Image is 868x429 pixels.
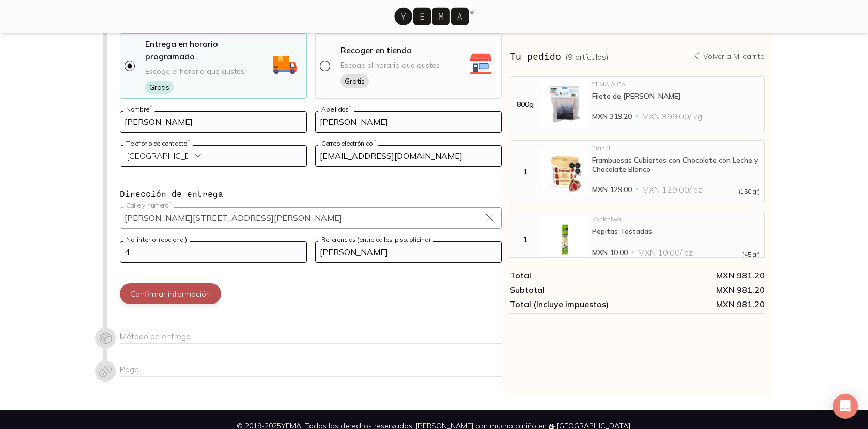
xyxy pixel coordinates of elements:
[510,270,637,280] div: Total
[739,188,760,195] span: (150 gr)
[592,111,632,121] span: MXN 319.20
[123,201,174,209] label: Calle y número
[565,52,609,62] span: ( 9 artículos )
[541,81,588,128] img: Filete de Salmón Chileno
[145,67,244,76] span: Escoge el horario que gustes
[513,167,537,177] div: 1
[592,247,628,258] span: MXN 10.00
[642,111,702,121] span: MXN 399.00 / kg
[120,331,502,344] div: Método de entrega
[340,60,440,70] span: Escoge el horario que gustes
[592,145,760,151] div: FranuÍ
[638,284,765,295] div: MXN 981.20
[592,184,632,195] span: MXN 129.00
[120,111,502,304] div: Contacto
[638,247,693,258] span: MXN 10.00 / pz
[592,81,760,87] div: YEMA & Co
[693,52,765,61] a: Volver a Mi carrito
[120,283,221,304] button: Confirmar información
[120,364,502,377] div: Pago
[510,50,609,63] h3: Tu pedido
[592,216,760,223] div: Konichiwa
[145,81,174,94] span: Gratis
[123,105,155,113] label: Nombre
[592,91,760,101] div: Filete de [PERSON_NAME]
[318,235,433,243] label: Referencias (entre calles, piso, oficina)
[833,394,858,419] div: Open Intercom Messenger
[638,299,765,309] span: MXN 981.20
[703,52,765,61] p: Volver a Mi carrito
[145,38,269,62] p: Entrega en horario programado
[742,251,760,258] span: (45 gr)
[123,139,193,147] label: Teléfono de contacto
[340,44,412,56] p: Recoger en tienda
[513,235,537,244] div: 1
[120,187,502,200] h4: Dirección de entrega
[638,270,765,280] div: MXN 981.20
[510,284,637,295] div: Subtotal
[642,184,702,195] span: MXN 129.00 / pz
[318,105,354,113] label: Apellidos
[318,139,378,147] label: Correo electrónico
[513,100,537,109] div: 800g
[592,227,760,236] div: Pepitas Tostadas
[541,216,588,263] img: Pepitas Tostadas
[340,74,369,88] span: Gratis
[123,235,190,243] label: No. interior (opcional)
[592,155,760,174] div: Frambuesas Cubiertas con Chocolate con Leche y Chocolate Blanco
[541,149,588,195] img: Frambuesas Cubiertas con Chocolate con Leche y Chocolate Blanco
[510,299,637,309] div: Total (Incluye impuestos)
